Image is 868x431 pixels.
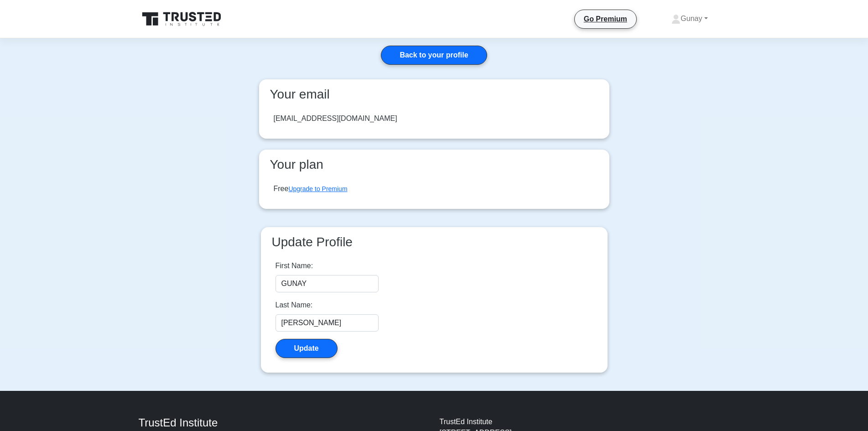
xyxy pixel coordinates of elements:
h3: Your plan [266,157,602,172]
label: Last Name: [275,300,313,311]
h4: TrustEd Institute [139,416,429,430]
button: Update [275,339,338,358]
div: Free [274,183,348,194]
h3: Your email [266,87,602,102]
h3: Update Profile [268,234,600,250]
div: [EMAIL_ADDRESS][DOMAIN_NAME] [274,113,397,124]
a: Go Premium [578,13,633,25]
a: Back to your profile [381,46,487,65]
label: First Name: [275,260,313,271]
a: Gunay [650,10,729,28]
a: Upgrade to Premium [288,185,347,192]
